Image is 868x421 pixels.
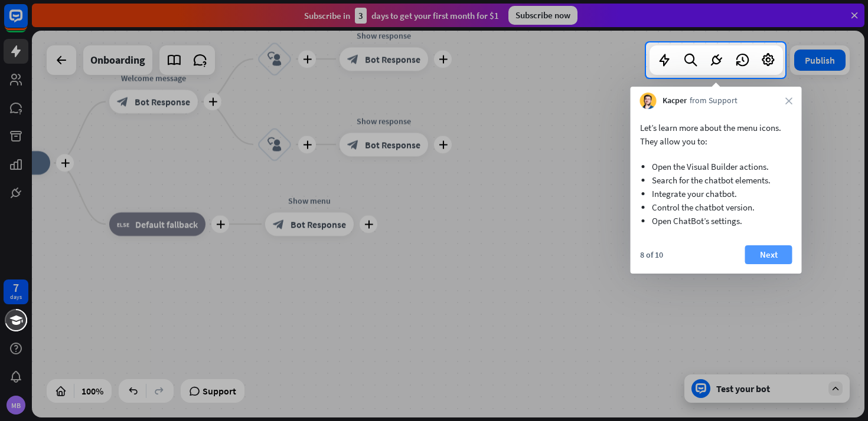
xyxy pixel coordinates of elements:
[640,121,792,148] p: Let’s learn more about the menu icons. They allow you to:
[663,95,687,107] span: Kacper
[652,160,781,173] li: Open the Visual Builder actions.
[640,249,663,260] div: 8 of 10
[745,245,792,264] button: Next
[652,187,781,200] li: Integrate your chatbot.
[652,173,781,187] li: Search for the chatbot elements.
[652,214,781,228] li: Open ChatBot’s settings.
[9,5,45,40] button: Open LiveChat chat widget
[652,200,781,214] li: Control the chatbot version.
[785,97,792,104] i: close
[690,95,738,107] span: from Support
